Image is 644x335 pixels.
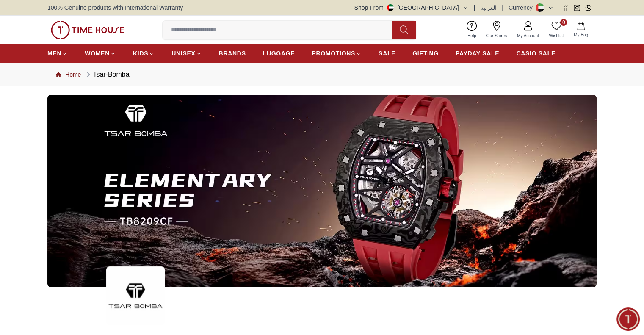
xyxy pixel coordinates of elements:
[387,4,394,11] img: United Arab Emirates
[456,49,499,58] span: PAYDAY SALE
[569,20,593,40] button: My Bag
[47,63,597,86] nav: Breadcrumb
[263,46,295,61] a: LUGGAGE
[585,5,591,11] a: Whatsapp
[502,3,503,12] span: |
[544,19,569,41] a: 0Wishlist
[560,19,567,26] span: 0
[219,49,246,58] span: BRANDS
[480,3,497,12] button: العربية
[56,70,81,79] a: Home
[47,46,68,61] a: MEN
[85,46,116,61] a: WOMEN
[574,5,580,11] a: Instagram
[570,32,591,38] span: My Bag
[133,46,155,61] a: KIDS
[509,3,536,12] div: Currency
[47,95,597,287] img: ...
[464,33,480,39] span: Help
[51,21,124,39] img: ...
[546,33,567,39] span: Wishlist
[557,3,559,12] span: |
[354,3,469,12] button: Shop From[GEOGRAPHIC_DATA]
[312,49,355,58] span: PROMOTIONS
[456,46,499,61] a: PAYDAY SALE
[514,33,542,39] span: My Account
[562,5,569,11] a: Facebook
[516,49,556,58] span: CASIO SALE
[474,3,475,12] span: |
[47,3,183,12] span: 100% Genuine products with International Warranty
[379,46,395,61] a: SALE
[133,49,148,58] span: KIDS
[462,19,481,41] a: Help
[312,46,362,61] a: PROMOTIONS
[516,46,556,61] a: CASIO SALE
[84,69,129,80] div: Tsar-Bomba
[106,266,165,325] img: ...
[412,46,439,61] a: GIFTING
[379,49,395,58] span: SALE
[171,46,202,61] a: UNISEX
[481,19,512,41] a: Our Stores
[171,49,195,58] span: UNISEX
[412,49,439,58] span: GIFTING
[47,49,61,58] span: MEN
[616,307,640,331] div: Chat Widget
[85,49,110,58] span: WOMEN
[219,46,246,61] a: BRANDS
[483,33,510,39] span: Our Stores
[263,49,295,58] span: LUGGAGE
